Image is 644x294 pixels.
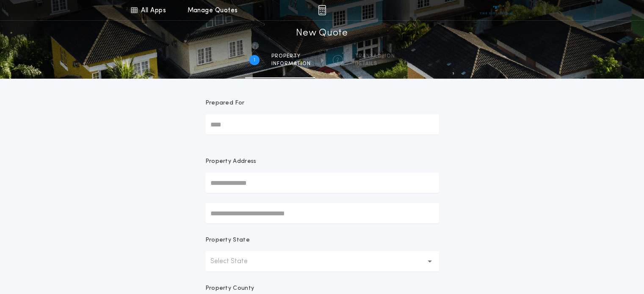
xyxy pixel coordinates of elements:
p: Property County [205,284,254,293]
input: Prepared For [205,114,439,135]
p: Property State [205,236,250,245]
span: Transaction [355,53,395,60]
span: details [355,60,395,67]
h2: 2 [336,57,339,63]
span: information [271,60,311,67]
h1: New Quote [296,27,348,40]
p: Prepared For [205,99,245,107]
img: vs-icon [480,6,512,14]
img: img [318,5,326,15]
h2: 1 [254,57,255,63]
p: Property Address [205,157,439,166]
p: Select State [210,256,261,267]
span: Property [271,53,311,60]
button: Select State [205,251,439,272]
